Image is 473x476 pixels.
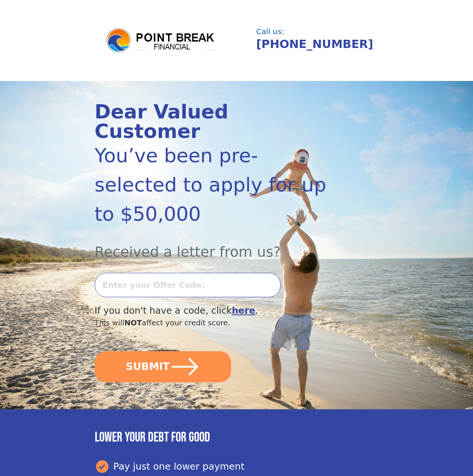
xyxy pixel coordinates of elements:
div: You’ve been pre-selected to apply for up to $50,000 [95,141,336,229]
span: NOT [124,319,142,327]
div: Received a letter from us? [95,229,336,263]
div: Dear Valued Customer [95,102,336,141]
a: [PHONE_NUMBER] [256,37,373,51]
div: Pay just one lower payment [95,459,379,474]
button: SUBMIT [95,351,231,382]
img: logo.png [105,27,218,54]
input: Enter your Offer Code: [95,273,281,297]
div: This will affect your credit score. [95,317,336,329]
a: here [232,305,255,316]
div: Call us: [256,28,375,36]
div: If you don't have a code, click . [95,304,336,318]
h3: Lower your debt for good [95,430,379,446]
